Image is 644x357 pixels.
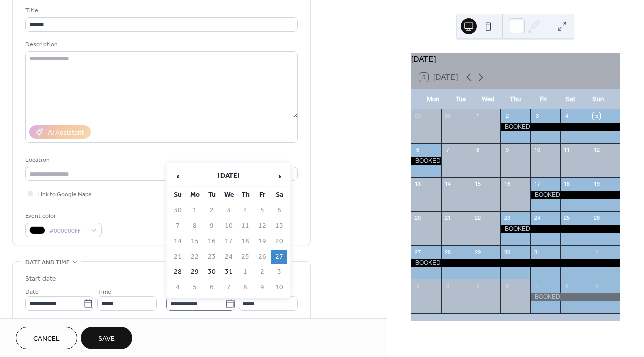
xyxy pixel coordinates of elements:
div: 29 [414,112,422,120]
td: 10 [221,219,237,233]
td: 6 [204,280,220,295]
div: Wed [474,89,501,109]
div: 5 [474,282,481,289]
div: 2 [503,112,511,120]
td: 12 [254,219,270,233]
div: 30 [444,112,452,120]
td: 26 [254,250,270,264]
div: 4 [563,112,570,120]
div: BOOKED [500,225,620,233]
div: 22 [474,214,481,222]
td: 9 [204,219,220,233]
td: 21 [170,250,186,264]
td: 24 [221,250,237,264]
td: 29 [187,265,203,279]
div: 12 [593,146,600,154]
td: 2 [254,265,270,279]
th: [DATE] [187,166,270,187]
div: 7 [533,282,541,289]
div: 31 [533,248,541,256]
td: 10 [271,280,287,295]
div: BOOKED [530,191,620,199]
td: 16 [204,234,220,249]
div: BOOKED [530,293,620,301]
td: 22 [187,250,203,264]
div: 1 [474,112,481,120]
span: Date and time [25,257,70,268]
th: We [221,188,237,202]
div: 11 [563,146,570,154]
div: 4 [444,282,452,289]
div: 15 [474,180,481,187]
div: Sun [584,89,612,109]
td: 8 [187,219,203,233]
div: 2 [593,248,600,256]
span: #000000FF [49,226,86,236]
span: Time [97,287,111,297]
td: 9 [254,280,270,295]
div: 9 [593,282,600,289]
td: 4 [170,280,186,295]
div: Description [25,39,296,50]
div: 6 [503,282,511,289]
td: 27 [271,250,287,264]
span: › [272,166,287,186]
div: 14 [444,180,452,187]
div: Sat [557,89,584,109]
td: 30 [170,203,186,218]
div: Event color [25,211,100,221]
div: 28 [444,248,452,256]
th: Th [238,188,253,202]
div: 17 [533,180,541,187]
td: 20 [271,234,287,249]
td: 17 [221,234,237,249]
div: BOOKED [411,259,620,267]
div: 8 [474,146,481,154]
th: Fr [254,188,270,202]
div: 19 [593,180,600,187]
td: 23 [204,250,220,264]
span: Date [25,287,39,297]
td: 3 [221,203,237,218]
td: 5 [254,203,270,218]
td: 28 [170,265,186,279]
div: Mon [419,89,447,109]
div: 29 [474,248,481,256]
th: Sa [271,188,287,202]
a: Cancel [16,327,77,349]
td: 1 [238,265,253,279]
div: 18 [563,180,570,187]
td: 5 [187,280,203,295]
button: Save [81,327,132,349]
div: 16 [503,180,511,187]
div: 9 [503,146,511,154]
span: Link to Google Maps [37,189,92,200]
td: 25 [238,250,253,264]
div: 20 [414,214,422,222]
div: Location [25,155,296,165]
td: 13 [271,219,287,233]
td: 7 [221,280,237,295]
div: 27 [414,248,422,256]
div: Tue [447,89,474,109]
td: 6 [271,203,287,218]
div: Fri [529,89,557,109]
div: 1 [563,248,570,256]
td: 8 [238,280,253,295]
span: Cancel [33,334,60,344]
div: BOOKED [411,157,441,165]
div: [DATE] [411,53,620,65]
div: 8 [563,282,570,289]
td: 15 [187,234,203,249]
td: 30 [204,265,220,279]
td: 31 [221,265,237,279]
span: ‹ [170,166,185,186]
th: Mo [187,188,203,202]
div: Title [25,5,296,16]
div: 13 [414,180,422,187]
td: 19 [254,234,270,249]
td: 7 [170,219,186,233]
td: 1 [187,203,203,218]
div: 10 [533,146,541,154]
div: 3 [533,112,541,120]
